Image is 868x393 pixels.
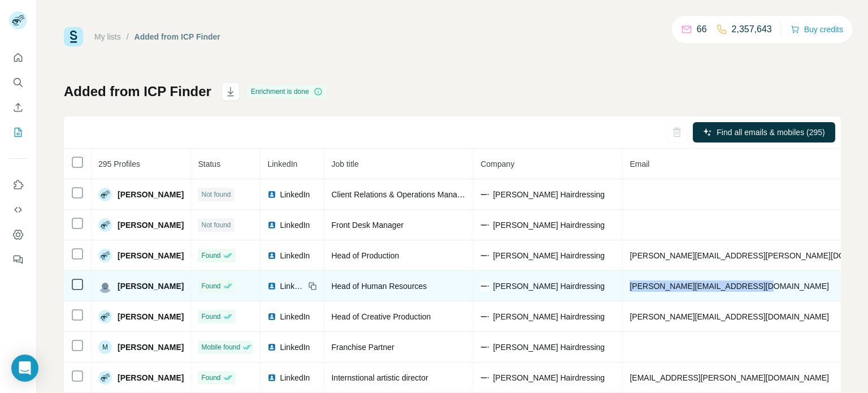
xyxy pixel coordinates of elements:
img: LinkedIn logo [267,221,276,230]
span: LinkedIn [280,250,310,261]
button: Find all emails & mobiles (295) [693,122,835,142]
span: [PERSON_NAME] Hairdressing [493,280,605,292]
span: [PERSON_NAME][EMAIL_ADDRESS][DOMAIN_NAME] [630,282,828,291]
button: Search [9,72,27,93]
span: [EMAIL_ADDRESS][PERSON_NAME][DOMAIN_NAME] [630,373,828,382]
li: / [127,31,129,42]
span: [PERSON_NAME] [118,372,184,383]
span: LinkedIn [280,189,310,200]
img: LinkedIn logo [267,282,276,291]
img: Avatar [98,249,112,262]
button: Use Surfe on LinkedIn [9,175,27,195]
button: Enrich CSV [9,97,27,118]
span: LinkedIn [267,159,297,169]
span: [PERSON_NAME] Hairdressing [493,189,605,200]
img: Avatar [98,188,112,201]
img: Avatar [98,279,112,293]
span: Company [480,159,514,169]
img: Avatar [98,371,112,385]
img: Avatar [98,310,112,323]
span: Head of Human Resources [331,282,427,291]
img: LinkedIn logo [267,343,276,352]
button: My lists [9,122,27,142]
div: Added from ICP Finder [134,31,220,42]
img: company-logo [480,373,489,382]
span: Internstional artistic director [331,373,428,382]
span: [PERSON_NAME] [118,342,184,353]
span: LinkedIn [280,342,310,353]
span: Status [198,159,220,169]
span: [PERSON_NAME] [118,250,184,261]
img: LinkedIn logo [267,373,276,382]
span: Client Relations & Operations Manager [331,190,468,199]
span: Found [201,312,220,322]
button: Dashboard [9,224,27,245]
span: [PERSON_NAME] Hairdressing [493,342,605,353]
span: Head of Creative Production [331,312,431,321]
div: Open Intercom Messenger [11,355,38,382]
img: company-logo [480,343,489,352]
span: [PERSON_NAME] [118,280,184,292]
img: LinkedIn logo [267,312,276,321]
img: LinkedIn logo [267,251,276,260]
img: company-logo [480,190,489,199]
span: [PERSON_NAME] Hairdressing [493,372,605,383]
span: LinkedIn [280,311,310,322]
span: Mobile found [201,342,240,352]
span: Not found [201,220,231,230]
span: [PERSON_NAME] Hairdressing [493,250,605,261]
span: [PERSON_NAME] [118,189,184,200]
span: [PERSON_NAME] Hairdressing [493,311,605,322]
img: company-logo [480,282,489,291]
img: company-logo [480,312,489,321]
span: 295 Profiles [98,159,140,169]
img: Surfe Logo [64,27,83,46]
span: [PERSON_NAME][EMAIL_ADDRESS][DOMAIN_NAME] [630,312,828,321]
span: Franchise Partner [331,343,394,352]
h1: Added from ICP Finder [64,83,211,101]
img: company-logo [480,221,489,230]
span: LinkedIn [280,372,310,383]
span: Find all emails & mobiles (295) [717,127,824,138]
p: 2,357,643 [732,23,772,36]
img: LinkedIn logo [267,190,276,199]
img: company-logo [480,251,489,260]
span: [PERSON_NAME] [118,311,184,322]
button: Buy credits [791,21,843,37]
span: Job title [331,159,358,169]
span: Found [201,281,220,291]
img: Avatar [98,218,112,232]
button: Feedback [9,249,27,270]
span: Found [201,251,220,261]
span: [PERSON_NAME] Hairdressing [493,219,605,231]
span: Front Desk Manager [331,221,403,230]
span: Email [630,159,649,169]
span: LinkedIn [280,219,310,231]
a: My lists [94,32,121,41]
button: Use Surfe API [9,200,27,220]
button: Quick start [9,47,27,68]
span: [PERSON_NAME] [118,219,184,231]
span: LinkedIn [280,280,305,292]
span: Found [201,373,220,383]
div: M [98,340,112,354]
div: Enrichment is done [248,85,326,98]
p: 66 [697,23,707,36]
span: Not found [201,189,231,200]
span: Head of Production [331,251,399,260]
